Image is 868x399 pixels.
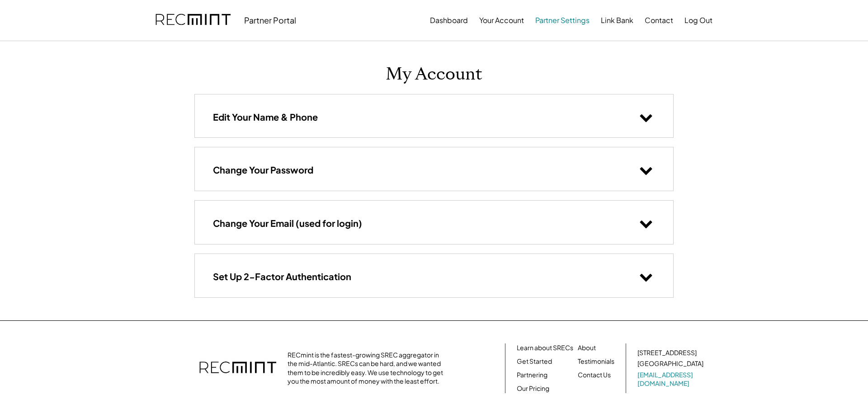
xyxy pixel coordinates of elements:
img: recmint-logotype%403x.png [199,352,276,384]
button: Dashboard [430,11,468,29]
a: [EMAIL_ADDRESS][DOMAIN_NAME] [637,371,705,388]
div: Partner Portal [244,15,296,25]
h3: Edit Your Name & Phone [213,111,318,123]
button: Your Account [479,11,524,29]
div: RECmint is the fastest-growing SREC aggregator in the mid-Atlantic. SRECs can be hard, and we wan... [288,351,448,386]
a: About [578,343,596,352]
button: Partner Settings [535,11,590,29]
a: Testimonials [578,357,614,366]
div: [STREET_ADDRESS] [637,348,697,357]
h3: Set Up 2-Factor Authentication [213,271,351,282]
button: Log Out [684,11,712,29]
h3: Change Your Email (used for login) [213,217,362,229]
a: Get Started [517,357,552,366]
h1: My Account [386,64,482,85]
button: Contact [645,11,673,29]
a: Our Pricing [517,384,549,393]
div: [GEOGRAPHIC_DATA] [637,359,703,368]
a: Contact Us [578,371,611,380]
a: Learn about SRECs [517,343,573,352]
h3: Change Your Password [213,164,313,176]
img: recmint-logotype%403x.png [156,5,231,36]
button: Link Bank [601,11,633,29]
a: Partnering [517,371,547,380]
